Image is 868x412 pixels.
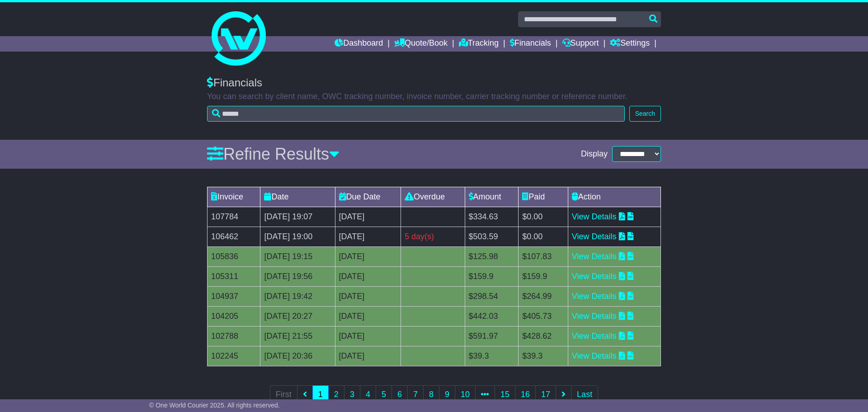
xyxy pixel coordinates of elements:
[208,326,260,346] td: 102788
[519,266,568,286] td: $159.9
[312,385,329,404] a: 1
[519,286,568,306] td: $264.99
[572,331,617,341] a: View Details
[260,346,335,366] td: [DATE] 20:36
[495,385,515,404] a: 15
[465,227,519,246] td: $503.59
[459,36,499,52] a: Tracking
[407,385,424,404] a: 7
[207,76,661,90] div: Financials
[335,306,401,326] td: [DATE]
[260,306,335,326] td: [DATE] 20:27
[465,306,519,326] td: $442.03
[260,187,335,207] td: Date
[405,231,461,243] div: 5 day(s)
[535,385,556,404] a: 17
[568,187,660,207] td: Action
[335,246,401,266] td: [DATE]
[572,351,617,360] a: View Details
[439,385,455,404] a: 9
[207,92,661,102] p: You can search by client name, OWC tracking number, invoice number, carrier tracking number or re...
[572,252,617,261] a: View Details
[335,286,401,306] td: [DATE]
[208,227,260,246] td: 106462
[519,207,568,227] td: $0.00
[581,149,608,159] span: Display
[465,246,519,266] td: $125.98
[208,266,260,286] td: 105311
[465,266,519,286] td: $159.9
[376,385,392,404] a: 5
[344,385,360,404] a: 3
[401,187,465,207] td: Overdue
[562,36,599,52] a: Support
[335,346,401,366] td: [DATE]
[208,207,260,227] td: 107784
[260,227,335,246] td: [DATE] 19:00
[572,292,617,301] a: View Details
[572,232,617,241] a: View Details
[519,246,568,266] td: $107.83
[260,286,335,306] td: [DATE] 19:42
[208,306,260,326] td: 104205
[465,286,519,306] td: $298.54
[572,312,617,321] a: View Details
[465,326,519,346] td: $591.97
[392,385,408,404] a: 6
[260,207,335,227] td: [DATE] 19:07
[455,385,476,404] a: 10
[335,207,401,227] td: [DATE]
[515,385,536,404] a: 16
[208,286,260,306] td: 104937
[260,266,335,286] td: [DATE] 19:56
[394,36,448,52] a: Quote/Book
[335,326,401,346] td: [DATE]
[423,385,439,404] a: 8
[465,346,519,366] td: $39.3
[510,36,551,52] a: Financials
[610,36,650,52] a: Settings
[465,207,519,227] td: $334.63
[335,266,401,286] td: [DATE]
[629,106,661,122] button: Search
[572,272,617,281] a: View Details
[328,385,344,404] a: 2
[519,346,568,366] td: $39.3
[519,227,568,246] td: $0.00
[207,145,340,163] a: Refine Results
[335,36,383,52] a: Dashboard
[335,187,401,207] td: Due Date
[519,326,568,346] td: $428.62
[519,306,568,326] td: $405.73
[208,187,260,207] td: Invoice
[335,227,401,246] td: [DATE]
[260,246,335,266] td: [DATE] 19:15
[208,346,260,366] td: 102245
[571,385,598,404] a: Last
[519,187,568,207] td: Paid
[360,385,376,404] a: 4
[149,402,280,409] span: © One World Courier 2025. All rights reserved.
[465,187,519,207] td: Amount
[260,326,335,346] td: [DATE] 21:55
[208,246,260,266] td: 105836
[572,212,617,221] a: View Details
